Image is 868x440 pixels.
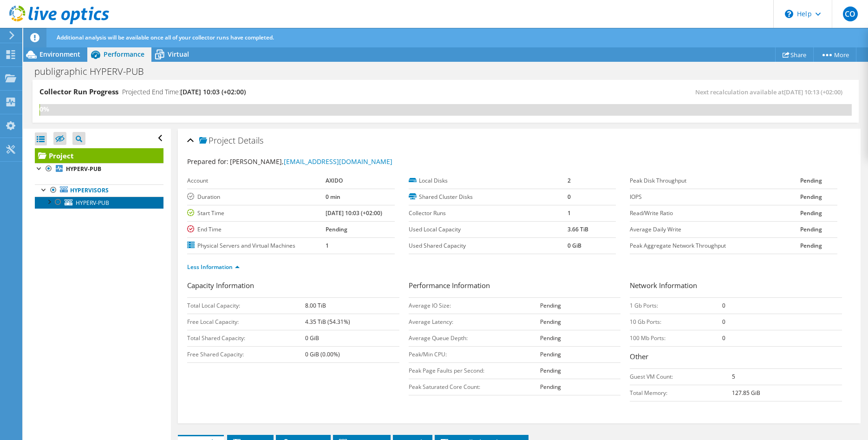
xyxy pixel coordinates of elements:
span: Environment [39,50,80,59]
label: Used Shared Capacity [409,241,568,250]
span: Performance [104,50,144,59]
b: 1 [326,242,329,250]
b: Pending [540,302,561,309]
td: Peak/Min CPU: [409,346,540,362]
label: Average Daily Write [630,225,800,234]
a: Project [35,148,163,163]
td: Total Shared Capacity: [187,330,305,346]
b: 0 min [326,193,340,201]
td: Peak Saturated Core Count: [409,379,540,395]
label: Start Time [187,209,325,218]
a: HYPERV-PUB [35,197,163,209]
label: Collector Runs [409,209,568,218]
a: Less Information [187,263,240,271]
span: Next recalculation available at [695,88,847,96]
b: Pending [800,225,822,233]
b: Pending [326,225,347,233]
span: [DATE] 10:13 (+02:00) [784,88,842,96]
b: 8.00 TiB [305,302,326,309]
span: HYPERV-PUB [76,199,109,207]
td: Free Shared Capacity: [187,346,305,362]
b: Pending [540,383,561,391]
span: Project [199,136,235,145]
td: 100 Mb Ports: [630,330,722,346]
a: Hypervisors [35,184,163,197]
h3: Performance Information [409,280,621,293]
b: 0 GiB [305,334,319,342]
b: 3.66 TiB [568,225,588,233]
h3: Other [630,351,842,364]
label: Read/Write Ratio [630,209,800,218]
td: Guest VM Count: [630,368,732,385]
td: Average IO Size: [409,297,540,314]
span: [PERSON_NAME], [230,157,392,166]
td: Total Local Capacity: [187,297,305,314]
b: 2 [568,177,571,184]
b: Pending [800,193,822,201]
label: Local Disks [409,176,568,185]
a: Share [775,47,814,62]
label: Peak Aggregate Network Throughput [630,241,800,250]
td: 10 Gb Ports: [630,314,722,330]
b: HYPERV-PUB [66,165,101,173]
label: IOPS [630,192,800,202]
span: Details [238,135,263,146]
b: Pending [800,177,822,184]
b: 0 [568,193,571,201]
h3: Network Information [630,280,842,293]
label: Used Local Capacity [409,225,568,234]
b: 1 [568,209,571,217]
b: Pending [540,318,561,326]
a: More [813,47,856,62]
b: 0 [722,318,725,326]
label: Duration [187,192,325,202]
span: CO [843,7,858,21]
h4: Projected End Time: [122,87,246,97]
td: Free Local Capacity: [187,314,305,330]
b: 4.35 TiB (54.31%) [305,318,350,326]
b: 0 [722,334,725,342]
b: Pending [800,209,822,217]
b: 127.85 GiB [732,389,760,397]
b: Pending [540,367,561,374]
b: 0 GiB [568,242,581,250]
a: HYPERV-PUB [35,163,163,175]
label: Peak Disk Throughput [630,176,800,185]
label: Prepared for: [187,157,228,166]
label: Shared Cluster Disks [409,192,568,202]
td: Peak Page Faults per Second: [409,362,540,379]
label: End Time [187,225,325,234]
b: 5 [732,373,735,381]
b: Pending [540,334,561,342]
span: [DATE] 10:03 (+02:00) [180,87,246,96]
td: Average Queue Depth: [409,330,540,346]
b: [DATE] 10:03 (+02:00) [326,209,382,217]
b: 0 GiB (0.00%) [305,350,340,358]
svg: \n [785,10,793,18]
label: Physical Servers and Virtual Machines [187,241,325,250]
td: Average Latency: [409,314,540,330]
td: Total Memory: [630,385,732,401]
span: Virtual [168,50,189,59]
h1: publigraphic HYPERV-PUB [30,66,158,77]
td: 1 Gb Ports: [630,297,722,314]
b: AXIDO [326,177,343,184]
a: [EMAIL_ADDRESS][DOMAIN_NAME] [284,157,392,166]
b: Pending [800,242,822,250]
h3: Capacity Information [187,280,399,293]
span: Additional analysis will be available once all of your collector runs have completed. [57,33,274,41]
b: Pending [540,350,561,358]
label: Account [187,176,325,185]
b: 0 [722,302,725,309]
